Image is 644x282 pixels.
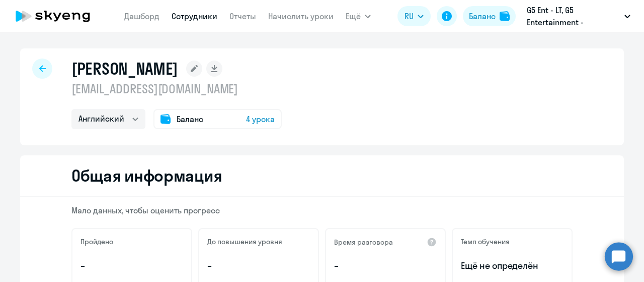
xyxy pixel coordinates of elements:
h5: Время разговора [334,238,393,247]
span: 4 урока [246,113,275,125]
button: Ещё [346,6,371,26]
p: Мало данных, чтобы оценить прогресс [71,205,573,216]
a: Сотрудники [172,11,217,21]
span: Ещё не определён [461,259,563,272]
h5: До повышения уровня [207,237,282,246]
button: RU [397,6,431,26]
p: – [80,259,183,272]
button: G5 Ent - LT, G5 Entertainment - [GEOGRAPHIC_DATA] / G5 Holdings LTD [522,4,635,28]
h1: [PERSON_NAME] [71,59,178,79]
h5: Пройдено [80,237,113,246]
p: – [207,259,310,272]
a: Начислить уроки [268,11,334,21]
a: Отчеты [229,11,256,21]
p: – [334,259,437,272]
a: Дашборд [124,11,159,21]
p: G5 Ent - LT, G5 Entertainment - [GEOGRAPHIC_DATA] / G5 Holdings LTD [527,4,620,28]
span: Ещё [346,10,361,22]
h5: Темп обучения [461,237,510,246]
img: balance [500,11,510,21]
button: Балансbalance [463,6,516,26]
p: [EMAIL_ADDRESS][DOMAIN_NAME] [71,81,282,97]
span: Баланс [177,113,203,125]
span: RU [405,10,414,22]
div: Баланс [469,10,496,22]
h2: Общая информация [71,165,222,186]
